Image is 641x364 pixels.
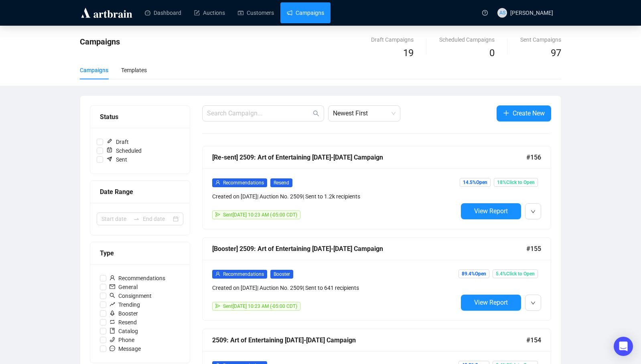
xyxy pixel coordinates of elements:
input: End date [143,214,171,223]
span: to [133,216,140,222]
span: [PERSON_NAME] [510,10,553,16]
span: plus [503,110,509,116]
span: rise [110,301,115,307]
div: Campaigns [80,66,108,75]
span: 5.4% Click to Open [493,269,538,278]
div: Type [100,248,180,258]
span: user [215,271,220,276]
span: Create New [513,108,545,118]
a: Campaigns [287,2,324,23]
span: send [215,303,220,308]
span: mail [110,284,115,289]
button: Create New [497,105,551,121]
span: message [110,346,115,351]
span: 18% Click to Open [494,178,538,187]
a: [Booster] 2509: Art of Entertaining [DATE]-[DATE] Campaign#155userRecommendationsBoosterCreated o... [202,237,551,321]
span: 14.5% Open [460,178,491,187]
span: 97 [551,47,561,59]
input: Search Campaign... [207,109,311,118]
input: Start date [101,214,130,223]
a: [Re-sent] 2509: Art of Entertaining [DATE]-[DATE] Campaign#156userRecommendationsResendCreated on... [202,146,551,229]
img: logo [80,6,134,19]
span: search [110,293,115,298]
a: Auctions [194,2,225,23]
span: Booster [270,270,293,279]
button: View Report [461,295,521,311]
span: Catalog [106,327,141,336]
span: Resend [106,318,140,327]
a: Customers [238,2,274,23]
span: down [531,301,536,305]
span: Recommendations [223,180,264,186]
div: 2509: Art of Entertaining [DATE]-[DATE] Campaign [212,335,526,345]
span: AS [499,9,505,17]
span: Message [106,344,144,353]
div: Date Range [100,187,180,197]
span: #156 [526,152,541,162]
div: Sent Campaigns [520,35,561,44]
div: Created on [DATE] | Auction No. 2509 | Sent to 641 recipients [212,283,458,292]
span: Recommendations [223,271,264,277]
span: Draft [103,138,132,146]
div: Status [100,112,180,122]
span: question-circle [482,10,488,16]
span: View Report [474,207,508,215]
button: View Report [461,203,521,219]
span: Sent [DATE] 10:23 AM (-05:00 CDT) [223,303,297,309]
span: View Report [474,299,508,306]
span: down [531,209,536,214]
span: send [215,212,220,217]
span: General [106,283,141,291]
span: Booster [106,309,141,318]
div: Scheduled Campaigns [439,35,495,44]
span: Trending [106,300,143,309]
span: book [110,328,115,334]
div: Created on [DATE] | Auction No. 2509 | Sent to 1.2k recipients [212,192,458,201]
span: #155 [526,244,541,254]
span: 0 [489,47,495,59]
span: 89.4% Open [458,269,489,278]
span: Sent [DATE] 10:23 AM (-05:00 CDT) [223,212,297,218]
a: Dashboard [145,2,181,23]
span: Scheduled [103,146,145,155]
span: Resend [270,178,292,187]
span: retweet [110,319,115,325]
div: [Booster] 2509: Art of Entertaining [DATE]-[DATE] Campaign [212,244,526,254]
span: rocket [110,310,115,316]
span: Consignment [106,291,155,300]
div: Templates [121,66,147,75]
span: Newest First [333,106,396,121]
div: [Re-sent] 2509: Art of Entertaining [DATE]-[DATE] Campaign [212,152,526,162]
span: user [215,180,220,185]
div: Open Intercom Messenger [614,337,633,356]
span: phone [110,337,115,342]
span: search [313,110,319,117]
span: #154 [526,335,541,345]
span: user [110,275,115,281]
div: Draft Campaigns [371,35,414,44]
span: Recommendations [106,274,168,283]
span: Sent [103,155,130,164]
span: Campaigns [80,37,120,47]
span: 19 [403,47,414,59]
span: Phone [106,336,138,344]
span: swap-right [133,216,140,222]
